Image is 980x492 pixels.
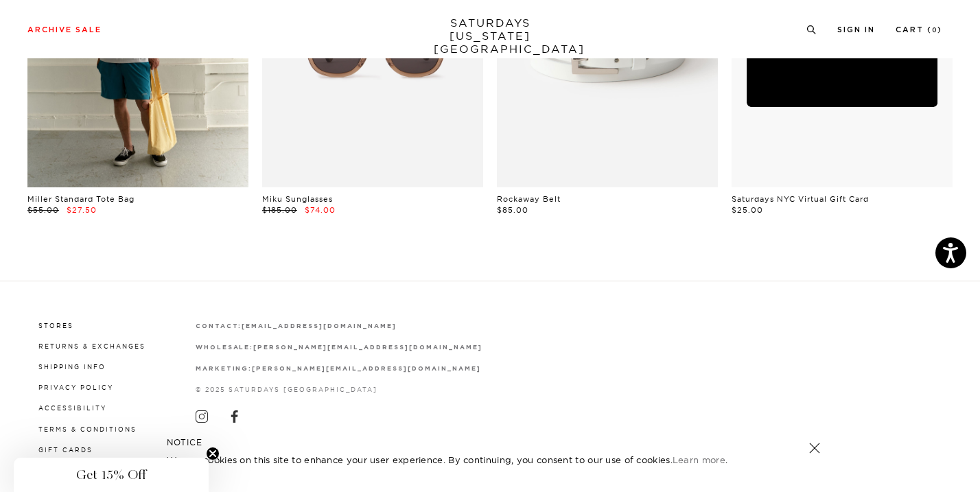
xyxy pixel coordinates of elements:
a: SATURDAYS[US_STATE][GEOGRAPHIC_DATA] [434,16,547,56]
p: © 2025 Saturdays [GEOGRAPHIC_DATA] [196,384,482,395]
a: Accessibility [38,404,106,412]
a: Gift Cards [38,446,93,454]
a: [EMAIL_ADDRESS][DOMAIN_NAME] [242,322,396,329]
strong: marketing: [196,366,253,372]
span: $85.00 [497,205,528,215]
a: Privacy Policy [38,384,113,391]
div: Get 15% OffClose teaser [14,458,209,492]
span: $55.00 [27,205,59,215]
p: We use cookies on this site to enhance your user experience. By continuing, you consent to our us... [167,453,765,467]
strong: contact: [196,323,242,329]
a: [PERSON_NAME][EMAIL_ADDRESS][DOMAIN_NAME] [252,364,480,372]
a: Stores [38,322,73,329]
small: 0 [932,27,937,34]
strong: wholesale: [196,344,254,351]
span: $185.00 [262,205,297,215]
a: Miku Sunglasses [262,194,333,204]
span: Get 15% Off [76,467,146,483]
a: [PERSON_NAME][EMAIL_ADDRESS][DOMAIN_NAME] [253,343,482,351]
a: Learn more [673,454,725,465]
span: $27.50 [67,205,97,215]
a: Shipping Info [38,363,106,371]
strong: [PERSON_NAME][EMAIL_ADDRESS][DOMAIN_NAME] [253,344,482,351]
a: Returns & Exchanges [38,342,145,350]
a: Terms & Conditions [38,425,137,433]
a: Saturdays NYC Virtual Gift Card [732,194,869,204]
a: Cart (0) [896,26,942,34]
a: Archive Sale [27,26,102,34]
a: Sign In [837,26,875,34]
button: Close teaser [206,447,220,460]
strong: [PERSON_NAME][EMAIL_ADDRESS][DOMAIN_NAME] [252,366,480,372]
h5: NOTICE [167,436,813,449]
a: Rockaway Belt [497,194,561,204]
a: Miller Standard Tote Bag [27,194,135,204]
span: $25.00 [732,205,763,215]
strong: [EMAIL_ADDRESS][DOMAIN_NAME] [242,323,396,329]
span: $74.00 [305,205,336,215]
